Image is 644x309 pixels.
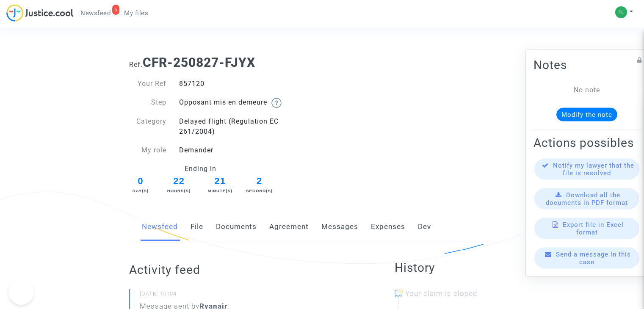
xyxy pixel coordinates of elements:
[216,213,257,241] a: Documents
[371,213,405,241] a: Expenses
[129,61,143,69] span: Ref.
[173,79,322,89] div: 857120
[205,174,235,188] span: 21
[563,221,624,236] span: Export file in Excel format
[173,116,322,137] div: Delayed flight (Regulation EC 261/2004)
[123,97,173,108] div: Step
[123,116,173,137] div: Category
[112,5,120,15] div: 6
[164,188,194,194] div: Hours(s)
[142,213,178,241] a: Newsfeed
[405,289,477,298] span: Your claim is closed
[546,191,628,207] span: Download all the documents in PDF format
[246,188,273,194] div: Second(s)
[80,9,111,17] span: Newsfeed
[269,213,309,241] a: Agreement
[128,174,153,188] span: 0
[117,7,155,19] a: My files
[173,145,322,155] div: Demander
[556,251,631,266] span: Send a message in this case
[164,174,194,188] span: 22
[395,260,515,275] h2: History
[321,213,358,241] a: Messages
[128,188,153,194] div: Day(s)
[140,290,361,301] small: [DATE] 15h04
[173,97,322,108] div: Opposant mis en demeure
[546,85,627,95] div: No note
[123,145,173,155] div: My role
[123,164,278,174] div: Ending in
[74,7,117,19] a: 6Newsfeed
[123,79,173,89] div: Your Ref
[205,188,235,194] div: Minute(s)
[553,162,634,177] span: Notify my lawyer that the file is resolved
[191,213,203,241] a: File
[533,58,640,72] h2: Notes
[418,213,431,241] a: Dev
[615,6,627,18] img: 27626d57a3ba4a5b969f53e3f2c8e71c
[247,174,271,188] span: 2
[129,262,361,277] h2: Activity feed
[6,4,74,22] img: jc-logo.svg
[533,135,640,150] h2: Actions possibles
[124,9,148,17] span: My files
[143,55,255,70] b: CFR-250827-FJYX
[271,98,282,108] img: help.svg
[8,279,34,305] iframe: Help Scout Beacon - Open
[556,108,617,121] button: Modify the note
